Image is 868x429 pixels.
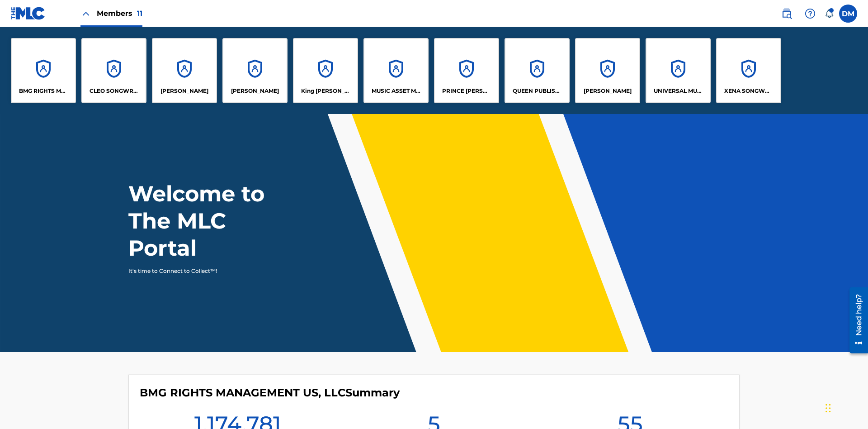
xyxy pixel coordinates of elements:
a: AccountsKing [PERSON_NAME] [293,38,358,103]
p: MUSIC ASSET MANAGEMENT (MAM) [372,87,421,95]
a: AccountsPRINCE [PERSON_NAME] [434,38,499,103]
a: AccountsQUEEN PUBLISHA [505,38,570,103]
a: AccountsBMG RIGHTS MANAGEMENT US, LLC [11,38,76,103]
iframe: Resource Center [843,284,868,358]
p: UNIVERSAL MUSIC PUB GROUP [654,87,703,95]
h4: BMG RIGHTS MANAGEMENT US, LLC [140,386,400,400]
p: It's time to Connect to Collect™! [128,267,285,275]
div: Notifications [825,9,834,18]
p: XENA SONGWRITER [724,87,774,95]
a: AccountsUNIVERSAL MUSIC PUB GROUP [646,38,711,103]
span: Members [97,8,142,19]
div: Drag [826,395,831,422]
p: CLEO SONGWRITER [90,87,139,95]
iframe: Chat Widget [823,386,868,429]
img: Close [80,8,91,19]
a: Accounts[PERSON_NAME] [575,38,640,103]
img: help [805,8,816,19]
a: Accounts[PERSON_NAME] [222,38,288,103]
span: 11 [137,9,142,18]
h1: Welcome to The MLC Portal [128,180,297,262]
a: AccountsCLEO SONGWRITER [81,38,146,103]
p: King McTesterson [301,87,350,95]
img: search [781,8,792,19]
p: EYAMA MCSINGER [231,87,279,95]
p: BMG RIGHTS MANAGEMENT US, LLC [19,87,68,95]
p: PRINCE MCTESTERSON [442,87,491,95]
a: AccountsXENA SONGWRITER [716,38,781,103]
p: QUEEN PUBLISHA [513,87,562,95]
a: AccountsMUSIC ASSET MANAGEMENT (MAM) [363,38,429,103]
a: Public Search [778,5,796,23]
p: RONALD MCTESTERSON [584,87,632,95]
div: Help [801,5,819,23]
a: Accounts[PERSON_NAME] [152,38,217,103]
img: MLC Logo [11,7,46,20]
div: User Menu [839,5,857,23]
p: ELVIS COSTELLO [160,87,208,95]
